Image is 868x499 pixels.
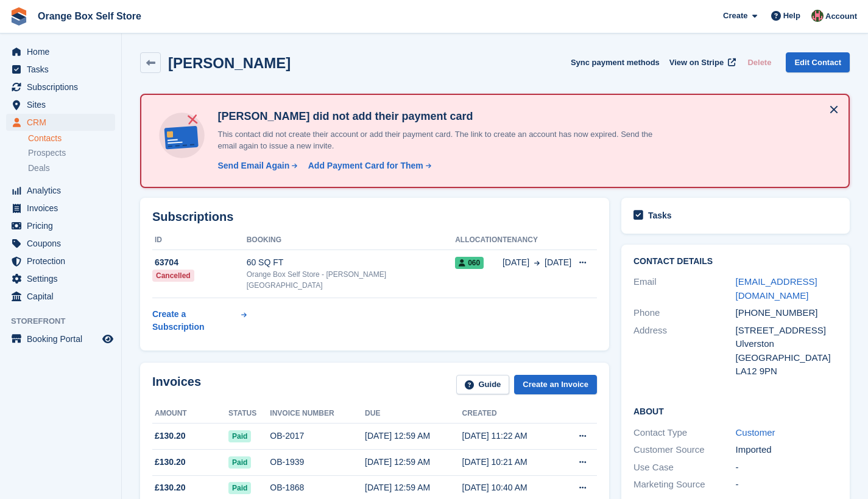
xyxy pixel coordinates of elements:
span: Subscriptions [27,79,100,96]
th: Amount [152,404,228,424]
span: [DATE] [503,256,529,269]
div: Create a Subscription [152,308,239,333]
a: menu [6,235,115,252]
div: Send Email Again [217,159,289,172]
span: Coupons [27,235,100,252]
h2: Invoices [152,375,201,395]
a: Guide [456,375,510,395]
div: Contact Type [633,426,736,440]
div: Marketing Source [633,478,736,492]
span: Storefront [11,315,121,327]
span: Create [723,10,747,22]
a: Preview store [101,332,115,346]
span: Invoices [27,200,100,217]
a: Customer [736,427,775,438]
a: menu [6,96,115,113]
th: Created [462,404,559,424]
th: Due [365,404,462,424]
div: LA12 9PN [736,365,838,379]
span: Deals [28,162,50,174]
div: [PHONE_NUMBER] [736,306,838,320]
div: [STREET_ADDRESS] [736,324,838,338]
th: Tenancy [503,231,571,250]
a: Add Payment Card for Them [303,159,432,172]
a: menu [6,330,115,347]
a: Contacts [28,133,115,144]
span: Protection [27,253,100,270]
img: David Clark [811,10,824,22]
h2: Tasks [648,210,672,221]
span: £130.20 [155,481,186,494]
div: Address [633,324,736,379]
a: Orange Box Self Store [33,6,146,26]
th: Booking [247,231,456,250]
a: Create a Subscription [152,303,247,338]
a: menu [6,61,115,78]
span: Tasks [27,61,100,78]
div: Orange Box Self Store - [PERSON_NAME][GEOGRAPHIC_DATA] [247,269,456,291]
span: Paid [228,430,251,442]
span: CRM [27,114,100,131]
span: Booking Portal [27,330,100,347]
span: Pricing [27,217,100,234]
a: menu [6,253,115,270]
div: 60 SQ FT [247,256,456,269]
h4: [PERSON_NAME] did not add their payment card [213,110,669,124]
div: OB-1868 [270,481,365,494]
span: Analytics [27,182,100,199]
div: Email [633,275,736,302]
div: [DATE] 10:40 AM [462,481,559,494]
span: £130.20 [155,430,186,442]
p: This contact did not create their account or add their payment card. The link to create an accoun... [213,128,669,152]
th: Status [228,404,270,424]
div: - [736,478,838,492]
a: menu [6,288,115,305]
div: [DATE] 12:59 AM [365,456,462,469]
h2: Contact Details [633,257,838,267]
div: [DATE] 10:21 AM [462,456,559,469]
div: Imported [736,443,838,457]
div: Cancelled [152,270,194,282]
a: [EMAIL_ADDRESS][DOMAIN_NAME] [736,276,817,301]
a: menu [6,43,115,60]
button: Sync payment methods [571,52,660,72]
h2: [PERSON_NAME] [168,55,291,71]
span: Account [825,10,857,23]
span: Paid [228,482,251,494]
div: [DATE] 12:59 AM [365,430,462,442]
th: Invoice number [270,404,365,424]
a: menu [6,79,115,96]
span: £130.20 [155,456,186,469]
span: Sites [27,96,100,113]
div: [DATE] 12:59 AM [365,481,462,494]
div: 63704 [152,256,247,269]
img: no-card-linked-e7822e413c904bf8b177c4d89f31251c4716f9871600ec3ca5bfc59e148c83f4.svg [156,110,208,161]
div: Use Case [633,461,736,475]
div: [GEOGRAPHIC_DATA] [736,351,838,365]
span: View on Stripe [669,57,724,69]
button: Delete [743,52,776,72]
div: OB-2017 [270,430,365,442]
h2: About [633,405,838,417]
th: ID [152,231,247,250]
a: Prospects [28,147,115,159]
div: Add Payment Card for Them [308,159,423,172]
span: 060 [455,257,484,269]
div: Ulverston [736,337,838,351]
a: menu [6,217,115,234]
a: menu [6,200,115,217]
a: menu [6,114,115,131]
a: Deals [28,162,115,175]
span: Paid [228,456,251,469]
span: Home [27,43,100,60]
h2: Subscriptions [152,210,597,224]
div: Customer Source [633,443,736,457]
div: Phone [633,306,736,320]
span: Help [783,10,800,22]
span: Settings [27,270,100,287]
img: stora-icon-8386f47178a22dfd0bd8f6a31ec36ba5ce8667c1dd55bd0f319d3a0aa187defe.svg [10,7,28,26]
a: menu [6,270,115,287]
div: [DATE] 11:22 AM [462,430,559,442]
div: - [736,461,838,475]
span: Prospects [28,147,66,159]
